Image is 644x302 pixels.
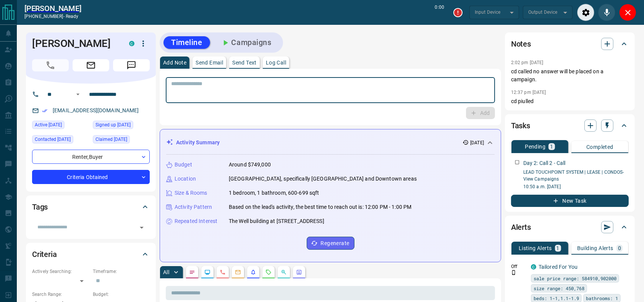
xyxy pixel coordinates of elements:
p: Budget: [93,291,150,298]
p: Timeframe: [93,268,150,275]
span: size range: 450,768 [534,284,584,292]
h2: Criteria [32,248,57,260]
p: Budget [175,161,192,169]
p: 12:37 pm [DATE] [511,90,546,95]
div: condos.ca [531,264,536,270]
p: Send Email [196,60,223,65]
svg: Notes [189,269,195,275]
div: Mon Aug 11 2025 [32,121,89,131]
span: Active [DATE] [35,121,62,129]
div: Mon Aug 11 2025 [93,121,150,131]
span: Claimed [DATE] [95,136,127,143]
button: Regenerate [307,237,354,250]
p: Off [511,263,526,270]
p: Size & Rooms [175,189,207,197]
svg: Push Notification Only [511,270,516,275]
p: The Well building at [STREET_ADDRESS] [229,217,324,225]
button: Open [73,90,83,99]
p: Pending [525,144,545,149]
p: Activity Pattern [175,203,212,211]
p: Location [175,175,196,183]
p: Activity Summary [176,139,220,147]
div: Alerts [511,218,629,236]
p: 1 [557,245,560,251]
p: cd piulled [511,97,629,105]
p: Repeated Interest [175,217,217,225]
svg: Emails [235,269,241,275]
a: [EMAIL_ADDRESS][DOMAIN_NAME] [53,107,139,113]
p: [GEOGRAPHIC_DATA], specifically [GEOGRAPHIC_DATA] and Downtown areas [229,175,417,183]
div: Close [619,4,636,21]
button: Campaigns [213,36,279,49]
span: Signed up [DATE] [95,121,131,129]
svg: Lead Browsing Activity [204,269,210,275]
p: cd called no answer will be placed on a campaign. [511,68,629,84]
span: Message [113,59,150,71]
a: LEAD TOUCHPOINT SYSTEM | LEASE | CONDOS- View Campaigns [523,170,624,182]
a: Tailored For You [539,264,578,270]
p: All [163,270,169,275]
div: Mute [598,4,615,21]
p: Based on the lead's activity, the best time to reach out is: 12:00 PM - 1:00 PM [229,203,411,211]
div: Renter , Buyer [32,150,150,164]
p: Actively Searching: [32,268,89,275]
a: [PERSON_NAME] [24,4,81,13]
svg: Requests [265,269,272,275]
p: 0 [618,245,621,251]
p: Log Call [266,60,286,65]
div: Tasks [511,116,629,135]
span: bathrooms: 1 [586,294,618,302]
p: 2:02 pm [DATE] [511,60,544,65]
div: Audio Settings [577,4,594,21]
p: [PHONE_NUMBER] - [24,13,81,20]
h2: Tags [32,201,48,213]
p: [DATE] [470,139,484,146]
p: Search Range: [32,291,89,298]
button: Timeline [163,36,210,49]
span: Contacted [DATE] [35,136,71,143]
div: Criteria [32,245,150,263]
p: Listing Alerts [519,245,552,251]
span: Call [32,59,69,71]
div: Mon Aug 11 2025 [93,135,150,146]
p: Around $749,000 [229,161,271,169]
p: 10:50 a.m. [DATE] [523,183,629,190]
button: Open [136,222,147,233]
p: 0:00 [435,4,444,21]
svg: Email Verified [42,108,47,113]
h1: [PERSON_NAME] [32,37,118,50]
p: Send Text [232,60,257,65]
span: Email [73,59,109,71]
div: Criteria Obtained [32,170,150,184]
svg: Calls [220,269,226,275]
div: Tags [32,198,150,216]
svg: Opportunities [281,269,287,275]
p: Completed [586,144,613,150]
p: Add Note [163,60,186,65]
p: Day 2: Call 2 - Call [523,159,566,167]
span: sale price range: 584910,902000 [534,275,616,282]
div: Notes [511,35,629,53]
h2: Tasks [511,120,530,132]
p: Building Alerts [577,245,613,251]
svg: Listing Alerts [250,269,256,275]
div: Activity Summary[DATE] [166,136,495,150]
button: New Task [511,195,629,207]
span: beds: 1-1,1.1-1.9 [534,294,579,302]
div: Mon Aug 11 2025 [32,135,89,146]
p: 1 [550,144,553,149]
p: 1 bedroom, 1 bathroom, 600-699 sqft [229,189,319,197]
span: ready [66,14,79,19]
h2: Notes [511,38,531,50]
div: condos.ca [129,41,134,46]
svg: Agent Actions [296,269,302,275]
h2: Alerts [511,221,531,233]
